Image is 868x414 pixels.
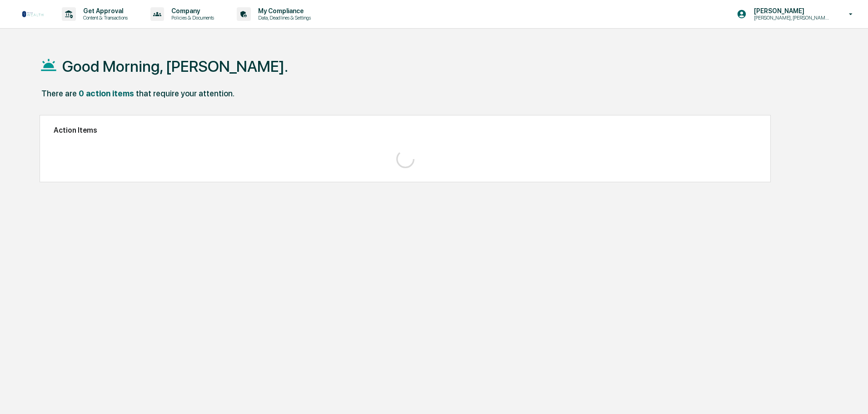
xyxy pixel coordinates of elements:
[54,126,757,135] h2: Action Items
[76,15,132,21] p: Content & Transactions
[62,57,288,75] h1: Good Morning, [PERSON_NAME].
[164,7,219,15] p: Company
[251,15,315,21] p: Data, Deadlines & Settings
[136,89,234,98] div: that require your attention.
[747,7,836,15] p: [PERSON_NAME]
[164,15,219,21] p: Policies & Documents
[251,7,315,15] p: My Compliance
[747,15,836,21] p: [PERSON_NAME], [PERSON_NAME], [PERSON_NAME] Onboard
[76,7,132,15] p: Get Approval
[22,10,44,18] img: logo
[41,89,77,98] div: There are
[79,89,134,98] div: 0 action items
